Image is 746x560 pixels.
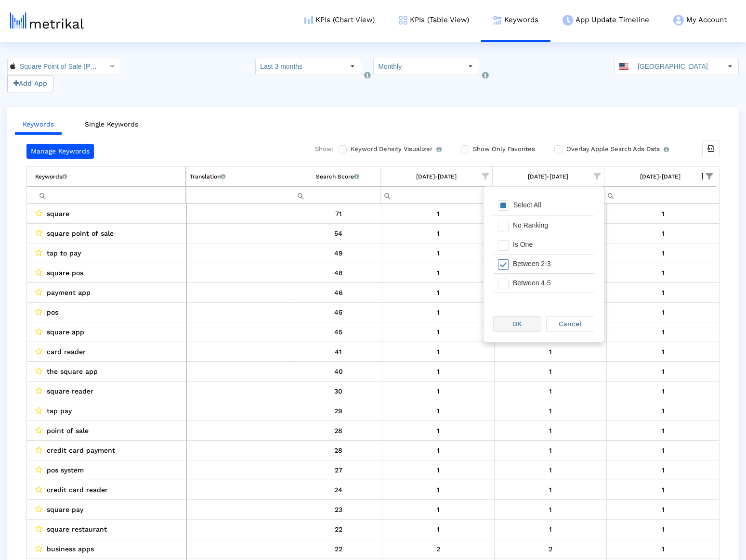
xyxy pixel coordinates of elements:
div: Select [722,58,738,75]
div: 9/30/25 [610,207,716,220]
img: metrical-logo-light.png [10,13,84,29]
div: 7/31/25 [386,464,491,476]
span: point of sale [47,424,89,437]
div: 48 [299,267,379,279]
div: 8/31/25 [498,444,603,457]
a: Manage Keywords [26,144,94,159]
div: 9/30/25 [610,326,716,338]
input: Filter cell [186,187,294,203]
div: 8/31/25 [498,424,603,437]
span: pos [47,306,58,318]
div: Search Score [316,170,359,183]
div: 41 [299,345,379,358]
td: Filter cell [27,187,186,204]
div: 28 [299,424,379,437]
div: Keywords [35,170,67,183]
div: 9/30/25 [610,543,716,555]
span: business apps [47,543,94,555]
button: Add App [7,75,53,92]
span: card reader [47,345,86,358]
span: Show filter options for column '07/01/25-07/31/25' [482,173,489,179]
div: 49 [299,247,379,259]
div: 9/30/25 [610,424,716,437]
div: 7/31/25 [386,523,491,535]
span: square [47,207,69,220]
label: Overlay Apple Search Ads Data [564,144,669,154]
div: 8/31/25 [498,405,603,417]
div: 9/30/25 [610,345,716,358]
td: Column 08/01/25-08/31/25 [492,167,604,187]
div: 9/30/25 [610,306,716,318]
div: 9/30/25 [610,286,716,299]
span: credit card reader [47,484,108,496]
div: 7/31/25 [386,345,491,358]
div: 9/30/25 [610,484,716,496]
div: 46 [299,286,379,299]
img: app-update-menu-icon.png [563,15,573,25]
div: 45 [299,326,379,338]
div: 22 [299,523,379,535]
div: 8/31/25 [498,523,603,535]
div: 7/31/25 [386,326,491,338]
div: 27 [299,464,379,476]
td: Filter cell [186,187,294,204]
div: Is One [508,235,594,254]
div: 9/30/25 [610,385,716,397]
img: kpi-chart-menu-icon.png [304,16,313,24]
div: Export all data [702,140,720,157]
div: No Ranking [508,216,594,235]
a: Keywords [15,115,62,135]
span: tap pay [47,405,72,417]
span: Cancel [559,320,582,328]
div: 29 [299,405,379,417]
div: [DATE]-[DATE] [528,170,569,183]
span: pos system [47,464,84,476]
div: OK [493,316,541,332]
div: Select [104,58,120,75]
div: 28 [299,444,379,457]
div: Cancel [546,316,594,332]
span: the square app [47,365,98,378]
div: Select [344,58,361,75]
div: Select [462,58,479,75]
div: 45 [299,306,379,318]
div: 71 [299,207,379,220]
div: 8/31/25 [498,345,603,358]
div: 7/31/25 [386,484,491,496]
td: Filter cell [604,187,716,204]
div: 7/31/25 [386,207,491,220]
span: Show filter options for column '09/01/25-09/30/25' [706,173,713,179]
div: 9/30/25 [610,227,716,240]
td: Column 07/01/25-07/31/25 [380,167,492,187]
div: 7/31/25 [386,424,491,437]
div: 7/31/25 [386,267,491,279]
img: keywords.png [493,16,502,25]
div: 8/31/25 [498,484,603,496]
div: 9/30/25 [610,365,716,378]
span: square restaurant [47,523,107,535]
input: Filter cell [381,187,492,203]
input: Filter cell [604,187,716,203]
a: Single Keywords [77,115,146,133]
div: 40 [299,365,379,378]
div: 8/31/25 [498,543,603,555]
div: 9/30/25 [610,247,716,259]
div: 7/31/25 [386,227,491,240]
div: Translation [190,170,225,183]
span: square point of sale [47,227,114,240]
span: payment app [47,286,91,299]
div: 7/31/25 [386,444,491,457]
div: 8/31/25 [498,464,603,476]
div: 8/31/25 [498,385,603,397]
td: Column Translation [186,167,294,187]
input: Filter cell [35,187,185,203]
div: Select All [509,201,546,209]
span: OK [513,320,522,328]
div: Between 4-5 [508,274,594,293]
div: 8/31/25 [498,365,603,378]
div: 7/31/25 [386,405,491,417]
div: 7/31/25 [386,385,491,397]
div: Between 2-3 [508,255,594,273]
div: 30 [299,385,379,397]
label: Show Only Favorites [471,144,535,154]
